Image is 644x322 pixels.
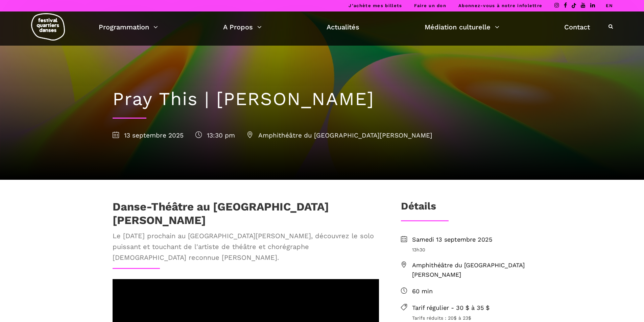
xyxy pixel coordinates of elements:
span: Tarif régulier - 30 $ à 35 $ [412,303,532,313]
a: A Propos [223,21,262,33]
span: Samedi 13 septembre 2025 [412,235,532,245]
a: Abonnez-vous à notre infolettre [458,3,542,8]
a: Contact [564,21,590,33]
span: Amphithéâtre du [GEOGRAPHIC_DATA][PERSON_NAME] [247,131,432,139]
a: Programmation [99,21,158,33]
h1: Pray This | [PERSON_NAME] [113,88,532,110]
h1: Danse-Théâtre au [GEOGRAPHIC_DATA][PERSON_NAME] [113,200,379,227]
span: Amphithéâtre du [GEOGRAPHIC_DATA][PERSON_NAME] [412,261,532,280]
img: logo-fqd-med [31,13,65,41]
a: Faire un don [414,3,446,8]
span: 60 min [412,287,532,296]
a: Médiation culturelle [425,21,499,33]
span: Le [DATE] prochain au [GEOGRAPHIC_DATA][PERSON_NAME], découvrez le solo puissant et touchant de l... [113,230,379,263]
span: 13h30 [412,246,532,253]
span: 13 septembre 2025 [113,131,184,139]
span: 13:30 pm [195,131,235,139]
a: Actualités [327,21,359,33]
a: EN [606,3,613,8]
h3: Détails [401,200,436,217]
a: J’achète mes billets [349,3,402,8]
span: Tarifs réduits : 20$ à 23$ [412,314,532,322]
